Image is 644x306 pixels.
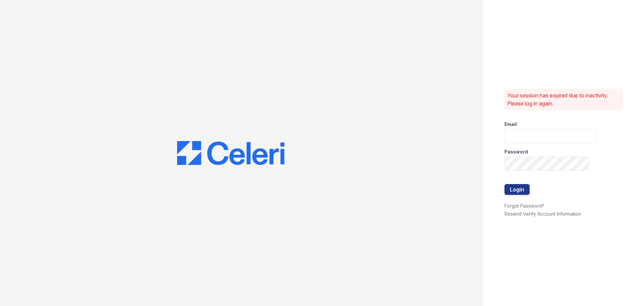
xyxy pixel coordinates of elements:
[177,141,284,165] img: CE_Logo_Blue-a8612792a0a2168367f1c8372b55b34899dd931a85d93a1a3d3e32e68fde9ad4.png
[504,121,517,128] label: Email
[504,148,528,155] label: Password
[504,203,544,209] a: Forgot Password?
[507,91,620,107] p: Your session has expired due to inactivity. Please log in again.
[504,184,530,195] button: Login
[504,211,581,217] a: Resend Verify Account Information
